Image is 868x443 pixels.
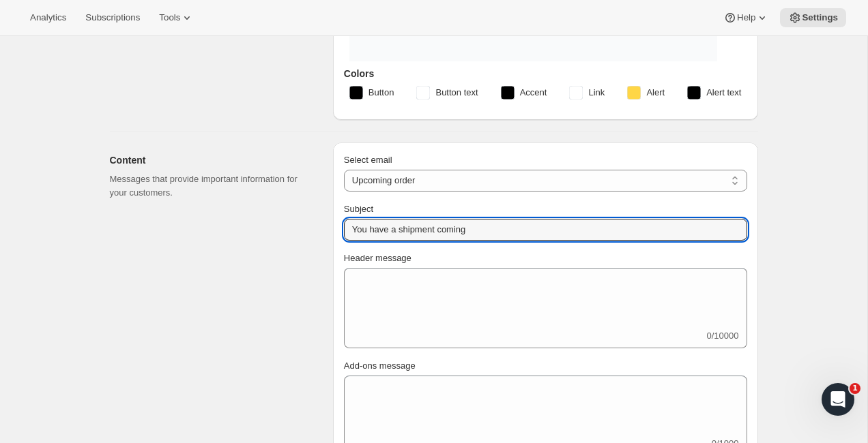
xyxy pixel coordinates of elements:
[802,12,838,23] span: Settings
[344,155,392,165] span: Select email
[646,86,665,100] span: Alert
[679,82,749,104] button: Alert text
[85,12,140,23] span: Subscriptions
[493,82,555,104] button: Accent
[110,172,311,200] p: Messages that provide important information for your customers.
[408,82,486,104] button: Button text
[30,12,66,23] span: Analytics
[151,8,202,27] button: Tools
[737,12,755,23] span: Help
[619,82,673,104] button: Alert
[850,383,860,394] span: 1
[344,67,747,80] h3: Colors
[588,86,605,100] span: Link
[344,253,411,263] span: Header message
[706,86,741,100] span: Alert text
[435,86,478,100] span: Button text
[77,8,148,27] button: Subscriptions
[341,82,403,104] button: Button
[344,361,416,371] span: Add-ons message
[22,8,74,27] button: Analytics
[520,86,547,100] span: Accent
[715,8,777,27] button: Help
[110,153,311,167] h2: Content
[822,383,854,416] iframe: Intercom live chat
[344,204,373,214] span: Subject
[159,12,180,23] span: Tools
[368,86,394,100] span: Button
[780,8,846,27] button: Settings
[561,82,613,104] button: Link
